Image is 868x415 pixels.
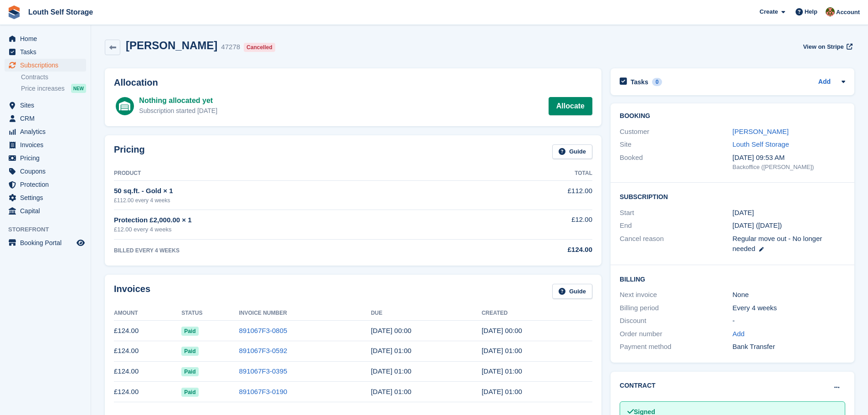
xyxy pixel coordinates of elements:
span: Price increases [21,84,65,93]
span: Invoices [20,138,75,151]
time: 2024-08-23 00:00:58 UTC [482,388,522,395]
a: Add [733,329,745,339]
div: 50 sq.ft. - Gold × 1 [114,186,477,196]
div: Protection £2,000.00 × 1 [114,215,477,225]
img: Andy Smith [826,7,835,16]
span: Storefront [8,225,91,234]
div: £112.00 every 4 weeks [114,196,477,205]
a: 891067F3-0592 [239,347,287,354]
time: 2024-09-20 00:00:56 UTC [482,367,522,375]
div: [DATE] 09:53 AM [733,153,845,163]
span: Help [805,7,817,16]
div: None [733,290,845,300]
span: Account [836,8,860,17]
time: 2024-10-19 00:00:00 UTC [371,347,411,354]
a: Allocate [549,97,592,115]
time: 2024-09-21 00:00:00 UTC [371,367,411,375]
div: BILLED EVERY 4 WEEKS [114,246,477,255]
time: 2024-08-23 00:00:00 UTC [733,208,754,218]
a: [PERSON_NAME] [733,128,789,135]
h2: [PERSON_NAME] [126,39,217,51]
a: 891067F3-0190 [239,388,287,395]
img: stora-icon-8386f47178a22dfd0bd8f6a31ec36ba5ce8667c1dd55bd0f319d3a0aa187defe.svg [7,5,21,19]
span: Create [760,7,778,16]
div: Booked [620,153,732,172]
a: menu [5,59,86,72]
div: £124.00 [477,245,592,255]
div: NEW [71,84,86,93]
a: Guide [552,284,592,299]
h2: Booking [620,113,845,120]
a: menu [5,191,86,204]
a: View on Stripe [799,39,854,54]
span: Settings [20,191,75,204]
a: menu [5,165,86,178]
th: Due [371,306,482,321]
span: Coupons [20,165,75,178]
th: Created [482,306,592,321]
div: Billing period [620,303,732,313]
a: menu [5,205,86,217]
span: Booking Portal [20,236,75,249]
td: £124.00 [114,382,181,402]
a: menu [5,99,86,112]
a: menu [5,46,86,58]
h2: Subscription [620,192,845,201]
a: menu [5,138,86,151]
span: Sites [20,99,75,112]
span: CRM [20,112,75,125]
div: Customer [620,127,732,137]
div: Backoffice ([PERSON_NAME]) [733,163,845,172]
a: Louth Self Storage [733,140,789,148]
div: Bank Transfer [733,342,845,352]
a: 891067F3-0395 [239,367,287,375]
td: £124.00 [114,361,181,382]
div: Discount [620,316,732,326]
th: Status [181,306,239,321]
th: Product [114,166,477,181]
div: Next invoice [620,290,732,300]
div: 47278 [221,42,240,52]
time: 2024-11-16 00:00:00 UTC [371,327,411,334]
span: Home [20,32,75,45]
a: menu [5,178,86,191]
span: Regular move out - No longer needed [733,235,822,253]
span: Capital [20,205,75,217]
th: Amount [114,306,181,321]
td: £12.00 [477,210,592,239]
div: Start [620,208,732,218]
span: Protection [20,178,75,191]
h2: Billing [620,274,845,283]
span: Pricing [20,152,75,164]
span: Paid [181,367,198,376]
a: Guide [552,144,592,159]
div: Cancelled [244,43,275,52]
time: 2024-11-15 00:00:30 UTC [482,327,522,334]
span: Paid [181,347,198,356]
div: Order number [620,329,732,339]
a: Add [818,77,831,87]
span: [DATE] ([DATE]) [733,221,782,229]
th: Total [477,166,592,181]
div: End [620,220,732,231]
div: Every 4 weeks [733,303,845,313]
time: 2024-10-18 00:00:57 UTC [482,347,522,354]
a: menu [5,236,86,249]
span: Analytics [20,125,75,138]
h2: Invoices [114,284,150,299]
td: £112.00 [477,181,592,210]
div: Cancel reason [620,234,732,254]
div: 0 [652,78,663,86]
a: menu [5,125,86,138]
td: £124.00 [114,341,181,361]
div: - [733,316,845,326]
div: £12.00 every 4 weeks [114,225,477,234]
h2: Pricing [114,144,145,159]
a: Louth Self Storage [25,5,97,20]
a: menu [5,152,86,164]
time: 2024-08-24 00:00:00 UTC [371,388,411,395]
div: Subscription started [DATE] [139,106,217,116]
span: Paid [181,388,198,397]
span: Subscriptions [20,59,75,72]
h2: Contract [620,381,656,390]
